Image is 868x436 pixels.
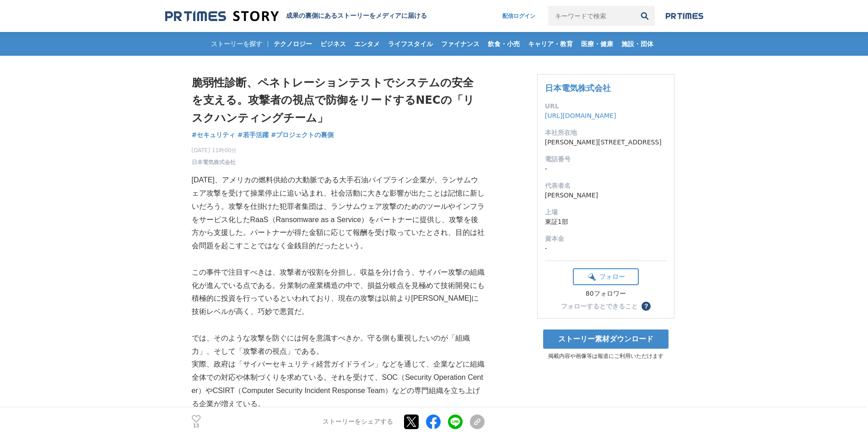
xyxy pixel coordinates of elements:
[545,128,667,138] dt: 本社所在地
[286,12,427,20] h2: 成果の裏側にあるストーリーをメディアに届ける
[545,164,667,174] dd: -
[484,40,523,48] span: 飲食・小売
[577,32,617,56] a: 医療・健康
[323,418,393,426] p: ストーリーをシェアする
[573,268,639,285] button: フォロー
[192,424,201,428] p: 13
[270,32,316,56] a: テクノロジー
[384,40,437,48] span: ライフスタイル
[165,10,279,22] img: 成果の裏側にあるストーリーをメディアに届ける
[524,32,577,56] a: キャリア・教育
[493,6,545,26] a: 配信ログイン
[618,40,657,48] span: 施設・団体
[270,40,316,48] span: テクノロジー
[192,174,485,253] p: [DATE]、アメリカの燃料供給の大動脈である大手石油パイプライン企業が、ランサムウェア攻撃を受けて操業停止に追い込まれ、社会活動に大きな影響が出たことは記憶に新しいだろう。攻撃を仕掛けた犯罪者...
[545,181,667,191] dt: 代表者名
[350,32,383,56] a: エンタメ
[237,131,269,139] span: #若手活躍
[545,154,667,164] dt: 電話番号
[524,40,577,48] span: キャリア・教育
[561,303,638,309] div: フォローするとできること
[271,130,334,140] a: #プロジェクトの裏側
[317,40,350,48] span: ビジネス
[537,352,674,360] p: 掲載内容や画像等は報道にご利用いただけます
[642,302,651,311] button: ？
[192,266,485,319] p: この事件で注目すべきは、攻撃者が役割を分担し、収益を分け合う、サイバー攻撃の組織化が進んでいる点である。分業制の産業構造の中で、損益分岐点を見極めて技術開発にも積極的に投資を行っているといわれて...
[384,32,437,56] a: ライフスタイル
[545,101,667,111] dt: URL
[192,332,485,358] p: では、そのような攻撃を防ぐには何を意識すべきか。守る側も重視したいのが「組織力」、そして「攻撃者の視点」である。
[237,130,269,140] a: #若手活躍
[271,131,334,139] span: #プロジェクトの裏側
[350,40,383,48] span: エンタメ
[545,234,667,244] dt: 資本金
[635,6,655,26] button: 検索
[545,83,611,93] a: 日本電気株式会社
[192,130,236,140] a: #セキュリティ
[437,40,483,48] span: ファイナンス
[666,12,703,20] img: prtimes
[545,244,667,253] dd: -
[192,358,485,410] p: 実際、政府は「サイバーセキュリティ経営ガイドライン」などを通じて、企業などに組織全体での対応や体制づくりを求めている。それを受けて、SOC（Security Operation Center）や...
[545,217,667,227] dd: 東証1部
[192,74,485,127] h1: 脆弱性診断、ペネトレーションテストでシステムの安全を支える。攻撃者の視点で防御をリードするNECの「リスクハンティングチーム」
[317,32,350,56] a: ビジネス
[437,32,483,56] a: ファイナンス
[165,10,427,22] a: 成果の裏側にあるストーリーをメディアに届ける 成果の裏側にあるストーリーをメディアに届ける
[573,290,639,298] div: 80フォロワー
[643,303,649,309] span: ？
[192,146,237,154] span: [DATE] 11時00分
[192,131,236,139] span: #セキュリティ
[545,207,667,217] dt: 上場
[545,191,667,200] dd: [PERSON_NAME]
[577,40,617,48] span: 医療・健康
[192,158,236,166] a: 日本電気株式会社
[545,138,667,147] dd: [PERSON_NAME][STREET_ADDRESS]
[545,112,616,119] a: [URL][DOMAIN_NAME]
[543,330,669,349] a: ストーリー素材ダウンロード
[484,32,523,56] a: 飲食・小売
[618,32,657,56] a: 施設・団体
[548,6,635,26] input: キーワードで検索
